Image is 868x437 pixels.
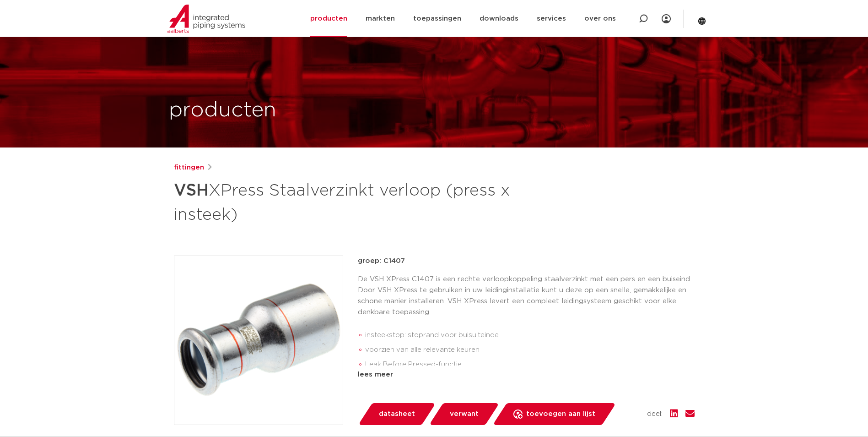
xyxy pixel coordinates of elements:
a: verwant [429,403,499,425]
li: voorzien van alle relevante keuren [365,343,695,357]
li: Leak Before Pressed-functie [365,357,695,372]
h1: producten [169,96,276,125]
a: datasheet [358,403,436,425]
h1: XPress Staalverzinkt verloop (press x insteek) [174,177,518,226]
p: groep: C1407 [358,256,695,267]
span: datasheet [379,407,415,421]
p: De VSH XPress C1407 is een rechte verloopkoppeling staalverzinkt met een pers en een buiseind. Do... [358,274,695,318]
a: fittingen [174,162,204,173]
span: toevoegen aan lijst [526,407,595,421]
span: verwant [450,407,479,421]
li: insteekstop: stoprand voor buisuiteinde [365,328,695,343]
span: deel: [647,409,663,420]
strong: VSH [174,182,209,199]
img: Product Image for VSH XPress Staalverzinkt verloop (press x insteek) [174,256,343,425]
div: lees meer [358,369,695,380]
